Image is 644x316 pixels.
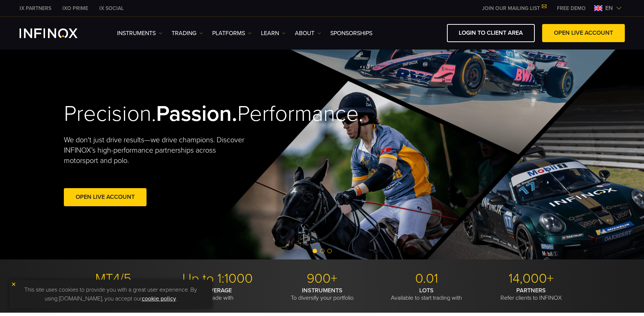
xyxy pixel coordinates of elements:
p: 14,000+ [482,271,581,287]
a: Open Live Account [64,188,147,206]
strong: INSTRUMENTS [302,287,342,294]
p: 900+ [273,271,372,287]
a: Instruments [117,29,162,38]
p: To trade with [168,287,267,302]
a: cookie policy [142,295,176,302]
a: INFINOX [94,4,129,12]
p: Available to start trading with [377,287,476,302]
a: INFINOX [14,4,57,12]
a: ABOUT [295,29,321,38]
a: TRADING [172,29,203,38]
p: MT4/5 [64,271,163,287]
a: INFINOX Logo [20,28,95,38]
strong: Passion. [156,101,237,127]
a: Learn [261,29,286,38]
a: LOGIN TO CLIENT AREA [447,24,535,42]
p: Refer clients to INFINOX [482,287,581,302]
span: Go to slide 2 [320,249,324,253]
p: We don't just drive results—we drive champions. Discover INFINOX’s high-performance partnerships ... [64,135,250,166]
a: SPONSORSHIPS [330,29,372,38]
a: INFINOX MENU [551,4,591,12]
a: OPEN LIVE ACCOUNT [542,24,625,42]
a: INFINOX [57,4,94,12]
a: PLATFORMS [212,29,252,38]
strong: PARTNERS [516,287,546,294]
span: en [602,4,616,13]
p: 0.01 [377,271,476,287]
p: This site uses cookies to provide you with a great user experience. By using [DOMAIN_NAME], you a... [13,283,209,305]
strong: LEVERAGE [203,287,232,294]
a: JOIN OUR MAILING LIST [476,5,551,11]
p: Up to 1:1000 [168,271,267,287]
p: To diversify your portfolio [273,287,372,302]
span: Go to slide 1 [313,249,317,253]
strong: LOTS [419,287,434,294]
h2: Precision. Performance. [64,101,296,128]
img: yellow close icon [11,282,16,287]
span: Go to slide 3 [327,249,332,253]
